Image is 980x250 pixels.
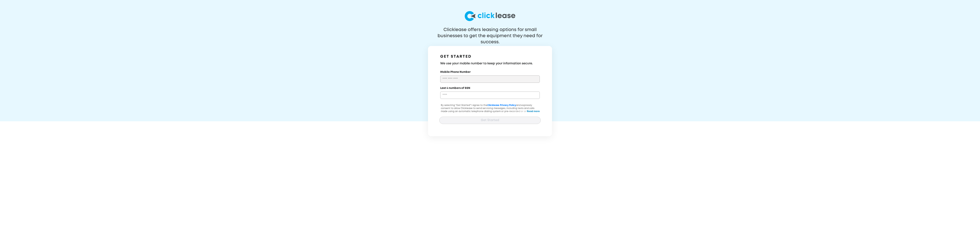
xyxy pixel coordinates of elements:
a: Clicklease Privacy Policy [487,104,516,106]
h1: GET STARTED [440,54,540,60]
h3: We use your mobile number to keep your information secure. [440,61,540,66]
p: Clicklease offers leasing options for small businesses to get the equipment they need for success. [428,27,552,39]
img: logo-larg [465,11,515,21]
button: Get Started [439,117,541,124]
p: By selecting "Get Started" I agree to the and expressly consent to allow Clicklease to send servi... [439,104,541,122]
label: Last 4 numbers of SSN [440,86,470,90]
label: Mobile Phone Number [440,70,471,74]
